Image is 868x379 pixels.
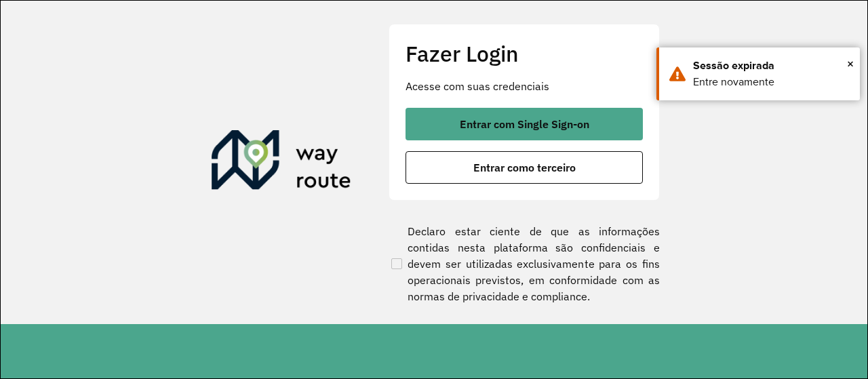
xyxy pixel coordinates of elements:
span: Entrar como terceiro [473,162,576,173]
h2: Fazer Login [406,41,643,66]
button: button [406,108,643,140]
img: Roteirizador AmbevTech [212,130,351,195]
div: Entre novamente [693,74,850,90]
span: × [847,54,854,74]
label: Declaro estar ciente de que as informações contidas nesta plataforma são confidenciais e devem se... [389,223,660,304]
button: Close [847,54,854,74]
span: Entrar com Single Sign-on [460,119,589,129]
button: button [406,151,643,184]
p: Acesse com suas credenciais [406,78,643,94]
div: Sessão expirada [693,58,850,74]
